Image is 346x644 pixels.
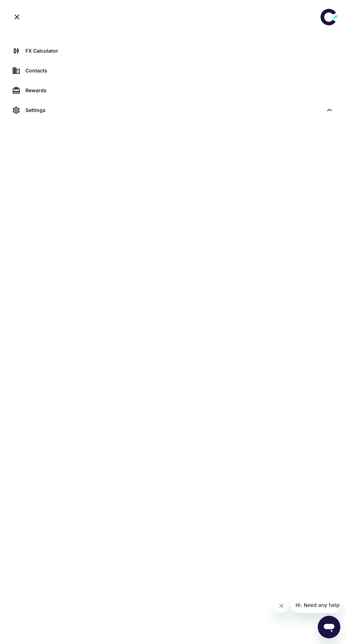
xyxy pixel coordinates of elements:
iframe: Message from company [291,597,340,613]
div: Rewards [25,87,333,94]
a: Contacts [8,62,338,79]
span: Hi. Need any help? [4,5,51,11]
a: FX Calculator [8,42,338,59]
iframe: Button to launch messaging window [318,616,340,638]
div: Settings [8,102,338,119]
div: FX Calculator [25,47,333,55]
a: Rewards [8,82,338,99]
div: Contacts [25,67,333,75]
div: Settings [25,106,323,114]
iframe: Close message [274,599,288,613]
